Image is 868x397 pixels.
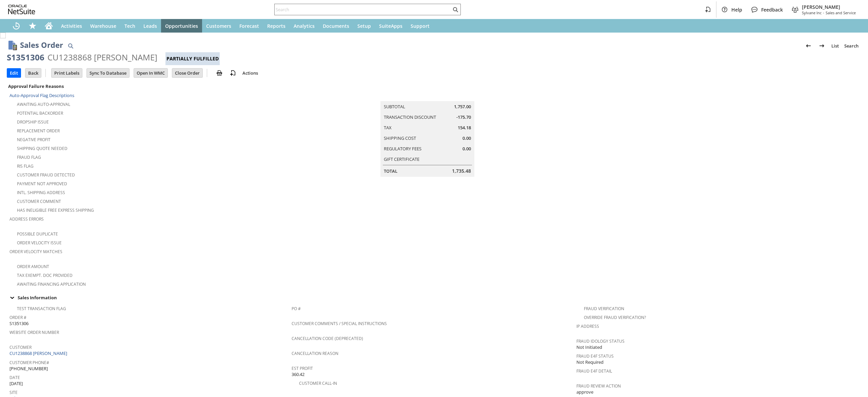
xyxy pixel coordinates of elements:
a: Cancellation Reason [292,351,338,356]
a: IP Address [576,323,599,329]
a: Override Fraud Verification? [584,315,646,320]
input: Open In WMC [134,69,167,77]
span: Feedback [761,6,783,13]
a: Warehouse [86,19,120,33]
a: Intl. Shipping Address [17,190,65,195]
a: Order Amount [17,264,49,269]
a: Replacement Order [17,128,60,134]
a: Documents [319,19,353,33]
span: Not Required [576,359,604,365]
span: Forecast [239,23,259,29]
a: Forecast [235,19,263,33]
svg: Shortcuts [28,22,37,30]
span: Sales and Service [826,10,856,15]
input: Close Order [172,69,202,77]
span: Support [411,23,430,29]
a: Total [384,168,397,174]
span: Reports [267,23,285,29]
svg: logo [8,5,35,14]
a: RIS flag [17,163,34,169]
span: Warehouse [90,23,116,29]
a: Leads [139,19,161,33]
a: Dropship Issue [17,119,49,125]
span: Customers [206,23,231,29]
svg: Home [45,22,53,30]
svg: Search [451,5,459,14]
span: Not Initiated [576,344,602,351]
span: S1351306 [9,320,28,327]
a: Analytics [290,19,319,33]
a: Address Errors [9,216,44,222]
a: Recent Records [8,19,24,33]
span: SuiteApps [379,23,402,29]
a: Fraud Idology Status [576,338,625,344]
a: Fraud E4F Detail [576,368,612,374]
a: Customer Fraud Detected [17,172,75,178]
a: Support [407,19,434,33]
a: Awaiting Financing Application [17,281,86,287]
a: Site [9,390,18,395]
a: Transaction Discount [384,114,436,120]
a: Tech [120,19,139,33]
a: Fraud Verification [584,306,624,311]
input: Sync To Database [87,69,129,77]
a: Regulatory Fees [384,146,421,152]
span: Leads [143,23,157,29]
a: Gift Certificate [384,156,419,162]
a: Home [41,19,57,33]
a: Test Transaction Flag [17,306,66,311]
img: print.svg [215,69,223,77]
span: Setup [357,23,371,29]
a: Shipping Quote Needed [17,146,67,151]
span: approve [576,389,593,395]
div: Sales Information [7,293,859,302]
span: Opportunities [165,23,198,29]
input: Edit [7,69,21,77]
span: Tech [124,23,135,29]
a: Customer [9,344,32,350]
a: Fraud Review Action [576,383,621,389]
span: 154.18 [458,125,471,131]
a: Order # [9,315,26,320]
a: Activities [57,19,86,33]
a: Tax [384,125,392,131]
a: Est Profit [292,365,313,371]
img: add-record.svg [229,69,237,77]
td: Sales Information [7,293,861,302]
span: 0.00 [462,146,471,152]
h1: Sales Order [20,39,63,51]
span: Documents [323,23,349,29]
a: Potential Backorder [17,110,63,116]
input: Back [25,69,41,77]
a: Date [9,375,20,380]
a: Awaiting Auto-Approval [17,101,70,107]
a: Customer Comments / Special Instructions [292,321,387,326]
span: 0.00 [462,135,471,141]
span: Help [731,6,742,13]
a: Customers [202,19,235,33]
img: Next [818,42,826,50]
a: Search [842,40,861,51]
a: Negative Profit [17,137,51,143]
span: Sylvane Inc [802,10,822,15]
a: Order Velocity Matches [9,249,62,254]
a: Opportunities [161,19,202,33]
div: CU1238868 [PERSON_NAME] [47,52,157,63]
span: [PHONE_NUMBER] [9,365,48,372]
a: Fraud Flag [17,154,41,160]
a: Customer Call-in [299,380,337,386]
a: List [829,40,842,51]
span: [PERSON_NAME] [802,4,856,10]
caption: Summary [380,90,474,101]
span: - [823,10,824,15]
div: Shortcuts [24,19,41,33]
input: Print Labels [52,69,82,77]
a: Cancellation Code (deprecated) [292,336,363,341]
a: Fraud E4F Status [576,353,614,359]
a: Customer Phone# [9,360,49,365]
a: Possible Duplicate [17,231,58,237]
a: Reports [263,19,290,33]
div: S1351306 [7,52,44,63]
span: Activities [61,23,82,29]
a: Shipping Cost [384,135,416,141]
